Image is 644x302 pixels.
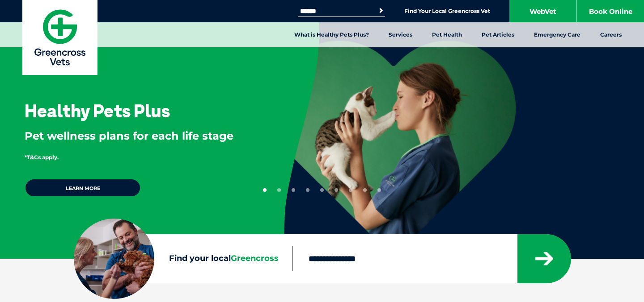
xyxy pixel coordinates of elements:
button: 5 of 9 [320,188,324,192]
a: Services [379,22,422,47]
a: Find Your Local Greencross Vet [404,8,490,15]
button: 9 of 9 [377,188,381,192]
button: 3 of 9 [292,188,295,192]
a: Learn more [25,178,141,197]
p: Pet wellness plans for each life stage [25,128,255,144]
button: 7 of 9 [349,188,352,192]
a: What is Healthy Pets Plus? [284,22,379,47]
h3: Healthy Pets Plus [25,102,170,120]
span: *T&Cs apply. [25,154,59,161]
button: 6 of 9 [335,188,338,192]
button: 1 of 9 [263,188,267,192]
a: Emergency Care [524,22,590,47]
label: Find your local [74,252,292,265]
span: Greencross [231,253,279,263]
button: 2 of 9 [277,188,281,192]
button: Search [377,6,386,15]
button: 4 of 9 [306,188,309,192]
a: Pet Articles [472,22,524,47]
button: 8 of 9 [363,188,367,192]
a: Careers [590,22,631,47]
a: Pet Health [422,22,472,47]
